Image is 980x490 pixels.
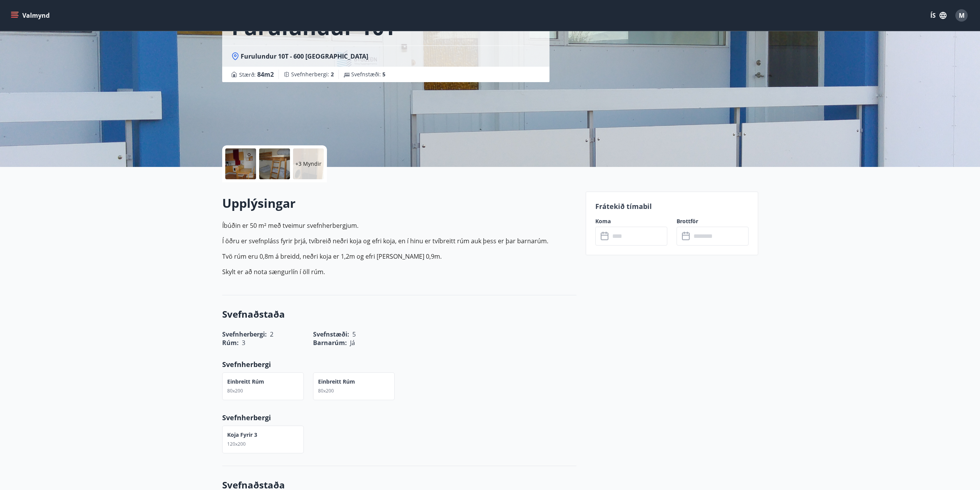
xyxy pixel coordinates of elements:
span: 2 [331,71,334,78]
h2: Upplýsingar [222,195,576,212]
span: Rúm : [222,338,239,347]
span: 3 [242,338,245,347]
span: Svefnstæði : [351,71,385,78]
span: Barnarúm : [313,338,347,347]
span: Furulundur 10T - 600 [GEOGRAPHIC_DATA] [241,52,368,61]
p: Svefnherbergi [222,413,576,423]
span: 5 [382,71,385,78]
label: Brottför [677,217,749,225]
span: Svefnherbergi : [291,71,334,78]
span: 80x200 [318,387,334,394]
p: +3 Myndir [295,160,322,168]
p: Íbúðin er 50 m² með tveimur svefnherbergjum. [222,221,576,230]
p: Tvö rúm eru 0,8m á breidd, neðri koja er 1,2m og efri [PERSON_NAME] 0,9m. [222,252,576,261]
button: M [952,6,971,25]
span: M [959,11,965,20]
p: Koja fyrir 3 [227,431,257,439]
p: Svefnherbergi [222,359,576,369]
span: Stærð : [239,70,274,79]
p: Einbreitt rúm [318,378,355,386]
p: Frátekið tímabil [595,201,749,211]
p: Í öðru er svefn­pláss fyrir þrjá, tví­breið neðri koja og efri koja, en í hinu er tvíbreitt rúm a... [222,236,576,246]
h3: Svefnaðstaða [222,308,576,321]
span: 120x200 [227,441,246,447]
button: menu [9,8,53,22]
p: Einbreitt rúm [227,378,264,386]
button: ÍS [926,8,951,22]
span: 80x200 [227,387,243,394]
span: 84 m2 [257,70,274,79]
span: Já [350,338,355,347]
p: Skylt er að nota sængurlín í öll rúm. [222,267,576,276]
label: Koma [595,217,667,225]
